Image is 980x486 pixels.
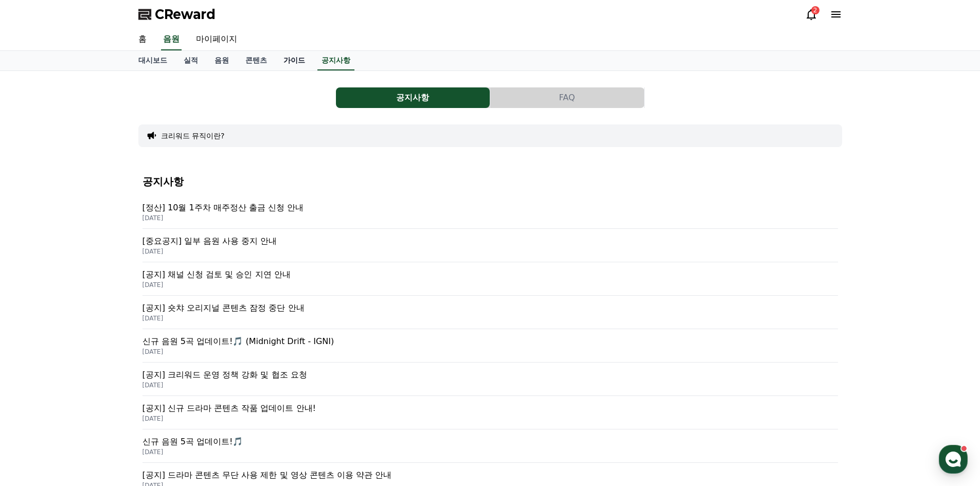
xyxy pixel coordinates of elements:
p: [공지] 채널 신청 검토 및 승인 지연 안내 [142,268,838,281]
a: [공지] 숏챠 오리지널 콘텐츠 잠정 중단 안내 [DATE] [142,296,838,329]
a: 신규 음원 5곡 업데이트!🎵 [DATE] [142,429,838,463]
a: 음원 [206,51,237,70]
a: [정산] 10월 1주차 매주정산 출금 신청 안내 [DATE] [142,195,838,229]
p: [공지] 숏챠 오리지널 콘텐츠 잠정 중단 안내 [142,302,838,314]
a: 콘텐츠 [237,51,275,70]
button: FAQ [490,87,644,108]
a: [공지] 크리워드 운영 정책 강화 및 협조 요청 [DATE] [142,363,838,396]
a: 설정 [133,326,198,352]
span: CReward [155,6,216,23]
div: 2 [811,6,819,14]
p: [공지] 크리워드 운영 정책 강화 및 협조 요청 [142,369,838,381]
a: 음원 [161,29,182,50]
p: [DATE] [142,348,838,356]
p: [DATE] [142,281,838,289]
h4: 공지사항 [142,176,838,187]
a: 대화 [68,326,133,352]
a: 홈 [3,326,68,352]
a: 실적 [175,51,206,70]
p: [DATE] [142,314,838,322]
p: [정산] 10월 1주차 매주정산 출금 신청 안내 [142,202,838,214]
p: [공지] 신규 드라마 콘텐츠 작품 업데이트 안내! [142,402,838,415]
p: [DATE] [142,381,838,389]
p: [공지] 드라마 콘텐츠 무단 사용 제한 및 영상 콘텐츠 이용 약관 안내 [142,469,838,481]
a: 공지사항 [317,51,354,70]
button: 크리워드 뮤직이란? [161,131,225,141]
span: 대화 [94,342,106,350]
a: CReward [138,6,216,23]
a: 마이페이지 [188,29,245,50]
p: [DATE] [142,415,838,423]
a: 가이드 [275,51,313,70]
a: 대시보드 [130,51,175,70]
span: 홈 [32,341,39,350]
a: [공지] 신규 드라마 콘텐츠 작품 업데이트 안내! [DATE] [142,396,838,429]
p: 신규 음원 5곡 업데이트!🎵 (Midnight Drift - IGNI) [142,335,838,348]
a: 홈 [130,29,155,50]
p: 신규 음원 5곡 업데이트!🎵 [142,436,838,448]
p: [DATE] [142,214,838,222]
a: 2 [805,8,817,21]
p: [DATE] [142,247,838,256]
span: 설정 [159,341,171,350]
button: 공지사항 [336,87,490,108]
p: [중요공지] 일부 음원 사용 중지 안내 [142,235,838,247]
a: 공지사항 [336,87,490,108]
a: [중요공지] 일부 음원 사용 중지 안내 [DATE] [142,229,838,262]
a: 신규 음원 5곡 업데이트!🎵 (Midnight Drift - IGNI) [DATE] [142,329,838,363]
a: [공지] 채널 신청 검토 및 승인 지연 안내 [DATE] [142,262,838,296]
p: [DATE] [142,448,838,456]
